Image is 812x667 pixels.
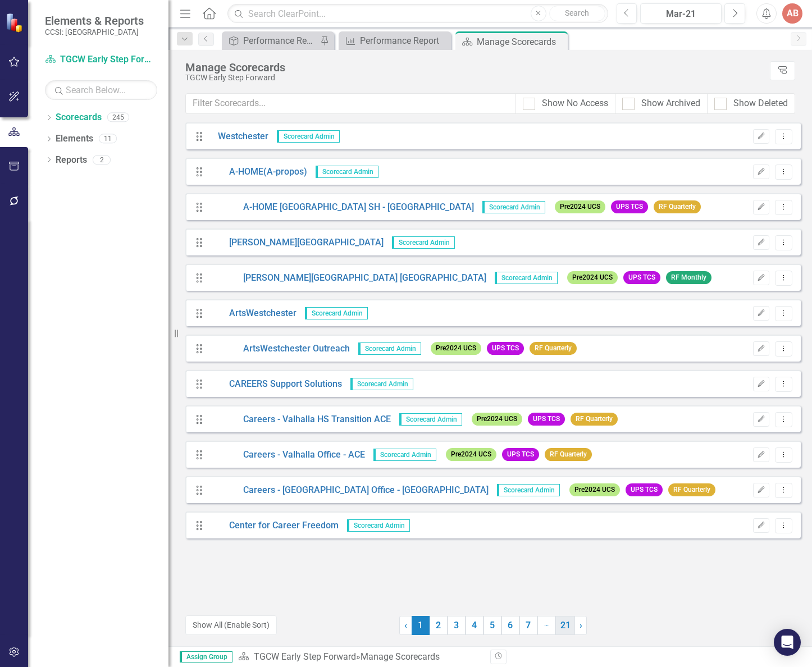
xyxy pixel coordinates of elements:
span: RF Quarterly [545,448,592,461]
span: UPS TCS [487,342,524,355]
a: CAREERS Support Solutions [209,378,342,391]
span: UPS TCS [528,413,565,426]
div: Show Archived [641,97,700,110]
span: Pre2024 UCS [567,271,618,284]
span: RF Quarterly [668,483,715,496]
small: CCSI: [GEOGRAPHIC_DATA] [45,28,144,36]
button: Search [549,6,605,21]
button: Show All (Enable Sort) [185,615,277,635]
button: Mar-21 [640,3,722,24]
div: 2 [93,155,111,165]
span: UPS TCS [623,271,660,284]
span: Scorecard Admin [392,236,455,249]
span: UPS TCS [502,448,539,461]
span: Scorecard Admin [277,130,340,143]
span: ‹ [404,620,407,631]
span: Scorecard Admin [495,272,558,284]
img: ClearPoint Strategy [6,13,25,33]
a: Scorecards [56,111,102,124]
div: Show Deleted [733,97,788,110]
span: › [580,620,582,631]
a: ArtsWestchester Outreach [209,342,350,355]
span: Scorecard Admin [482,201,545,213]
input: Search ClearPoint... [227,4,608,24]
a: Careers - Valhalla Office - ACE [209,449,365,462]
a: Careers - [GEOGRAPHIC_DATA] Office - [GEOGRAPHIC_DATA] [209,484,489,497]
div: TGCW Early Step Forward [185,74,764,82]
span: Scorecard Admin [358,342,421,355]
a: A-HOME [GEOGRAPHIC_DATA] SH - [GEOGRAPHIC_DATA] [209,201,474,214]
span: UPS TCS [611,200,648,213]
span: RF Quarterly [571,413,618,426]
div: Open Intercom Messenger [774,629,801,656]
div: Manage Scorecards [477,35,565,49]
a: Careers - Valhalla HS Transition ACE [209,413,391,426]
span: Pre2024 UCS [431,342,481,355]
a: [PERSON_NAME][GEOGRAPHIC_DATA] [GEOGRAPHIC_DATA] [209,272,486,285]
span: Scorecard Admin [497,484,560,496]
a: 7 [519,616,537,635]
span: Scorecard Admin [347,519,410,532]
span: Assign Group [180,651,232,663]
span: Scorecard Admin [305,307,368,319]
span: Scorecard Admin [399,413,462,426]
a: Performance Report [341,34,448,48]
a: TGCW Early Step Forward [45,53,157,66]
div: Manage Scorecards [185,61,764,74]
span: Pre2024 UCS [446,448,496,461]
div: Performance Report [360,34,448,48]
a: [PERSON_NAME][GEOGRAPHIC_DATA] [209,236,384,249]
a: Elements [56,133,93,145]
div: Performance Report Tracker [243,34,317,48]
span: Search [565,8,589,17]
input: Search Below... [45,80,157,100]
a: Reports [56,154,87,167]
span: UPS TCS [626,483,663,496]
span: Scorecard Admin [316,166,378,178]
span: Scorecard Admin [350,378,413,390]
a: 6 [501,616,519,635]
div: » Manage Scorecards [238,651,482,664]
span: Scorecard Admin [373,449,436,461]
span: Pre2024 UCS [555,200,605,213]
span: RF Quarterly [530,342,577,355]
a: 5 [483,616,501,635]
div: 11 [99,134,117,144]
a: Center for Career Freedom [209,519,339,532]
a: A-HOME(A-propos) [209,166,307,179]
a: ArtsWestchester [209,307,296,320]
div: Show No Access [542,97,608,110]
a: Performance Report Tracker [225,34,317,48]
span: RF Quarterly [654,200,701,213]
div: 245 [107,113,129,122]
button: AB [782,3,802,24]
span: Elements & Reports [45,14,144,28]
span: 1 [412,616,430,635]
a: TGCW Early Step Forward [254,651,356,662]
a: 2 [430,616,448,635]
input: Filter Scorecards... [185,93,516,114]
span: Pre2024 UCS [472,413,522,426]
a: 3 [448,616,466,635]
div: Mar-21 [644,7,718,21]
span: Pre2024 UCS [569,483,620,496]
a: Westchester [209,130,268,143]
span: RF Monthly [666,271,711,284]
a: 21 [555,616,575,635]
a: 4 [466,616,483,635]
